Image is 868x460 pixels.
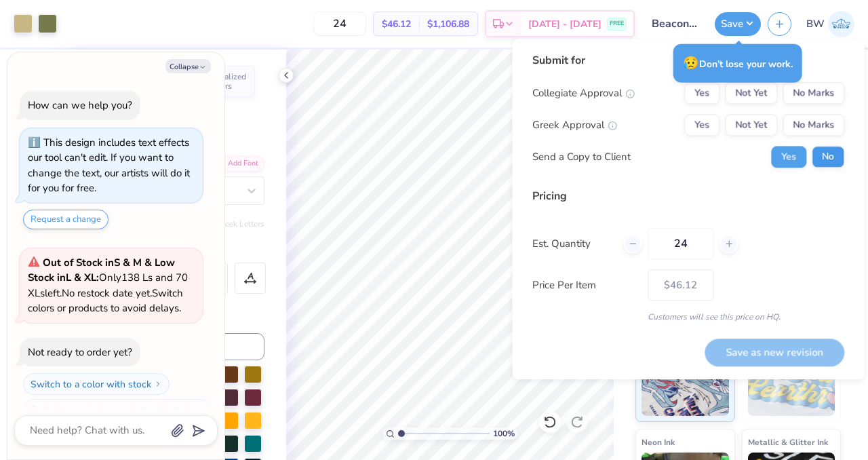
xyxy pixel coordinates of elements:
span: BW [806,16,825,32]
div: Collegiate Approval [532,85,635,101]
span: Metallic & Glitter Ink [748,435,828,449]
button: Yes [771,146,806,168]
button: Request a change [23,210,108,229]
button: Switch to a color with stock [23,373,170,395]
img: Puff Ink [748,348,835,416]
button: No [812,146,844,168]
div: Don’t lose your work. [673,44,802,83]
label: Price Per Item [532,277,637,293]
input: Untitled Design [642,10,708,37]
img: Standard [642,348,729,416]
button: Collapse [165,59,211,73]
input: – – [648,228,713,259]
div: Not ready to order yet? [28,345,132,359]
span: 😥 [683,54,699,72]
div: Add Font [211,156,264,172]
input: – – [313,12,366,36]
img: Switch to a similar product with stock [196,406,204,414]
img: Brooke Williams [828,11,854,37]
button: Yes [684,82,719,104]
span: Neon Ink [642,435,675,449]
button: Save [715,12,761,36]
a: BW [806,11,854,37]
div: Send a Copy to Client [532,149,631,165]
img: Switch to a color with stock [154,380,162,388]
button: Not Yet [725,114,777,136]
div: Greek Approval [532,117,617,133]
span: 100 % [493,427,515,440]
button: Switch to a similar product with stock [23,399,212,421]
span: [DATE] - [DATE] [528,17,601,31]
button: No Marks [783,82,844,104]
span: Only 138 Ls and 70 XLs left. Switch colors or products to avoid delays. [28,256,188,315]
span: FREE [610,19,624,28]
span: No restock date yet. [62,286,152,300]
div: How can we help you? [28,98,132,112]
button: No Marks [783,114,844,136]
label: Est. Quantity [532,236,613,252]
div: Pricing [532,188,844,204]
button: Yes [684,114,719,136]
div: Customers will see this price on HQ. [532,311,844,323]
strong: Out of Stock in S & M [43,256,144,269]
div: This design includes text effects our tool can't edit. If you want to change the text, our artist... [28,136,190,195]
button: Not Yet [725,82,777,104]
span: $1,106.88 [427,17,469,31]
div: Submit for [532,52,844,69]
span: $46.12 [382,17,411,31]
